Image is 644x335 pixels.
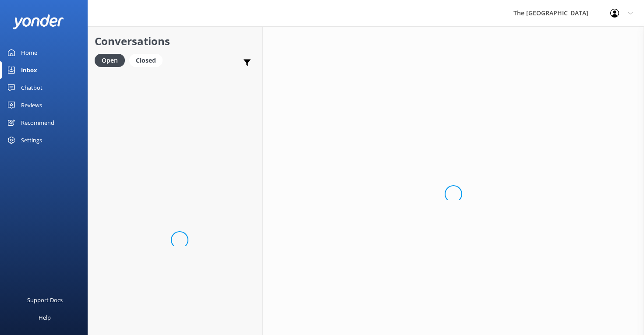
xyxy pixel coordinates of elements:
div: Reviews [21,96,42,114]
h2: Conversations [95,33,256,49]
div: Support Docs [27,291,63,309]
div: Open [95,54,125,67]
img: yonder-white-logo.png [13,14,64,29]
div: Home [21,44,37,61]
div: Recommend [21,114,54,131]
a: Closed [129,55,167,65]
div: Closed [129,54,163,67]
div: Settings [21,131,42,149]
a: Open [95,55,129,65]
div: Chatbot [21,79,42,96]
div: Inbox [21,61,37,79]
div: Help [39,309,51,326]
